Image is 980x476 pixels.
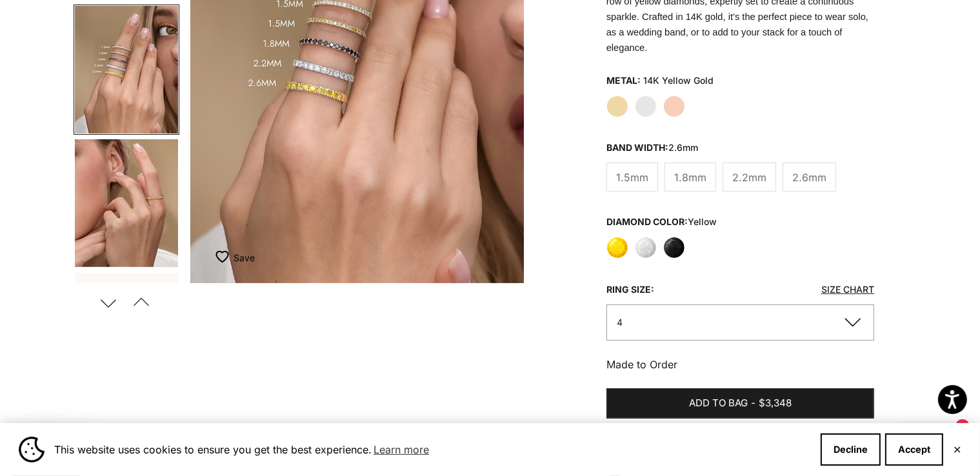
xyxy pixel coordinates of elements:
[74,272,179,402] button: Go to item 6
[606,138,698,157] legend: Band Width:
[643,71,714,90] variant-option-value: 14K Yellow Gold
[732,169,766,186] span: 2.2mm
[616,169,648,186] span: 1.5mm
[215,244,255,270] button: Add to Wishlist
[668,142,698,153] variant-option-value: 2.6mm
[19,437,45,462] img: Cookie banner
[953,446,961,453] button: Close
[606,280,654,299] legend: Ring Size:
[606,356,874,373] p: Made to Order
[215,250,234,263] img: wishlist
[885,433,943,466] button: Accept
[821,284,874,295] a: Size Chart
[74,5,179,135] button: Go to item 4
[606,388,874,419] button: Add to bag-$3,348
[674,169,706,186] span: 1.8mm
[54,440,810,459] span: This website uses cookies to ensure you get the best experience.
[792,169,826,186] span: 2.6mm
[759,395,792,412] span: $3,348
[74,138,179,268] button: Go to item 5
[689,395,748,412] span: Add to bag
[372,440,431,459] a: Learn more
[821,433,881,466] button: Decline
[75,273,178,401] img: #YellowGold
[606,304,874,340] button: 4
[606,71,641,90] legend: Metal:
[75,6,178,134] img: #YellowGold #WhiteGold #RoseGold
[688,216,717,227] variant-option-value: yellow
[617,317,623,328] span: 4
[75,139,178,267] img: #YellowGold #WhiteGold #RoseGold
[606,212,717,232] legend: Diamond Color:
